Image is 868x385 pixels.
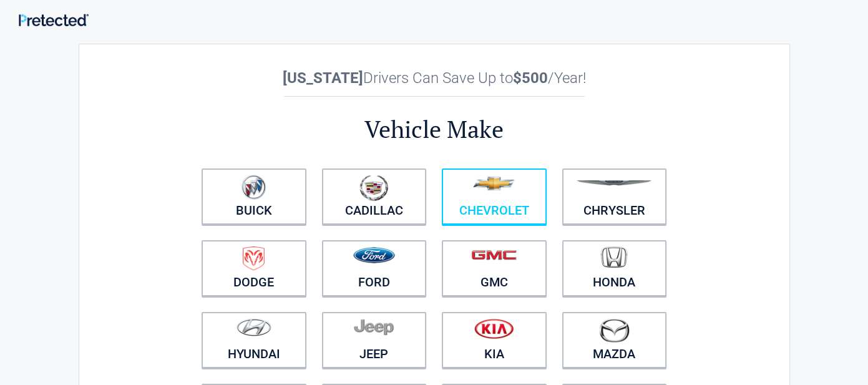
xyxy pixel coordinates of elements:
a: Mazda [562,312,667,368]
img: chrysler [576,180,652,186]
h2: Vehicle Make [194,114,675,145]
img: dodge [243,246,265,271]
a: Buick [202,168,306,225]
a: Chrysler [562,168,667,225]
img: honda [601,246,627,268]
a: Ford [322,240,427,296]
img: chevrolet [473,177,515,190]
img: gmc [471,250,517,260]
a: GMC [442,240,547,296]
img: hyundai [237,318,271,336]
a: Honda [562,240,667,296]
a: Jeep [322,312,427,368]
a: Kia [442,312,547,368]
a: Chevrolet [442,168,547,225]
a: Hyundai [202,312,306,368]
h2: Drivers Can Save Up to /Year [194,69,675,87]
b: [US_STATE] [283,69,363,87]
img: jeep [354,318,394,336]
img: kia [474,318,514,339]
img: buick [241,175,266,200]
img: mazda [598,318,630,343]
a: Dodge [202,240,306,296]
img: ford [353,247,395,263]
img: Main Logo [19,14,89,26]
img: cadillac [359,175,388,201]
a: Cadillac [322,168,427,225]
b: $500 [513,69,548,87]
